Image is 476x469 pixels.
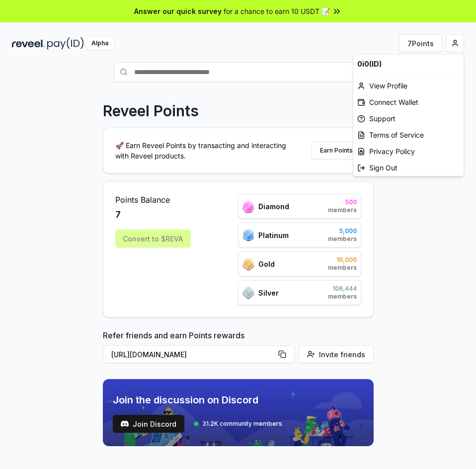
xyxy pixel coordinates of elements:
[353,110,464,127] a: Support
[353,55,464,73] div: 0i0(ID)
[353,94,464,110] div: Connect Wallet
[353,159,464,176] div: Sign Out
[353,127,464,143] a: Terms of Service
[353,78,464,94] div: View Profile
[353,143,464,159] a: Privacy Policy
